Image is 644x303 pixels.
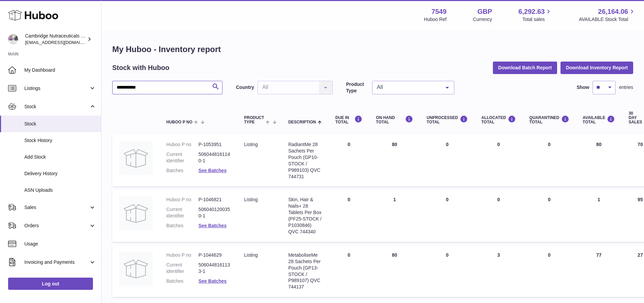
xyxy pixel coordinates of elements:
[576,190,622,241] td: 1
[420,190,475,241] td: 0
[119,252,153,286] img: product image
[519,7,553,23] a: 6,292.63 Total sales
[24,170,96,177] span: Delivery History
[431,7,447,16] strong: 7549
[329,135,369,186] td: 0
[579,16,636,23] span: AVAILABLE Stock Total
[24,259,89,265] span: Invoicing and Payments
[619,84,633,91] span: entries
[25,33,86,46] div: Cambridge Nutraceuticals Ltd
[8,34,18,44] img: qvc@camnutra.com
[198,278,226,284] a: See Batches
[475,245,523,297] td: 3
[112,44,633,55] h1: My Huboo - Inventory report
[288,141,322,180] div: RadiantMe 28 Sachets Per Pouch (GP10-STOCK / P989103) QVC 744731
[24,241,96,247] span: Usage
[475,190,523,241] td: 0
[119,196,153,230] img: product image
[198,196,231,203] dd: P-1046821
[522,16,552,23] span: Total sales
[424,16,447,23] div: Huboo Ref
[198,168,226,173] a: See Batches
[198,262,231,275] dd: 5060448161133-1
[244,197,258,202] span: listing
[375,84,440,91] span: All
[576,135,622,186] td: 80
[288,196,322,235] div: Skin, Hair & Nails+ 28 Tablets Per Box (PF25-STOCK / P1030846) QVC 744340
[376,115,413,124] div: ON HAND Total
[198,252,231,258] dd: P-1044629
[24,85,89,92] span: Listings
[244,252,258,258] span: listing
[166,141,198,148] dt: Huboo P no
[576,245,622,297] td: 77
[493,62,557,74] button: Download Batch Report
[475,135,523,186] td: 0
[335,115,362,124] div: DUE IN TOTAL
[166,262,198,275] dt: Current identifier
[198,223,226,228] a: See Batches
[577,84,589,91] label: Show
[166,167,198,174] dt: Batches
[24,67,96,73] span: My Dashboard
[427,115,468,124] div: UNPROCESSED Total
[166,120,192,124] span: Huboo P no
[119,141,153,175] img: product image
[244,116,264,124] span: Product Type
[473,16,492,23] div: Currency
[477,7,492,16] strong: GBP
[166,223,198,229] dt: Batches
[583,115,615,124] div: AVAILABLE Total
[166,252,198,258] dt: Huboo P no
[420,245,475,297] td: 0
[288,120,316,124] span: Description
[112,63,169,72] h2: Stock with Huboo
[288,252,322,290] div: MetaboliseMe 28 Sachets Per Pouch (GP13-STOCK / P989107) QVC 744137
[244,142,258,147] span: listing
[24,103,89,110] span: Stock
[166,196,198,203] dt: Huboo P no
[329,245,369,297] td: 0
[579,7,636,23] a: 26,164.06 AVAILABLE Stock Total
[519,7,545,16] span: 6,292.63
[369,245,420,297] td: 80
[548,142,551,147] span: 0
[369,190,420,241] td: 1
[8,278,93,290] a: Log out
[198,206,231,219] dd: 5060401200350-1
[24,223,89,229] span: Orders
[420,135,475,186] td: 0
[198,151,231,164] dd: 5060448161140-1
[25,40,99,45] span: [EMAIL_ADDRESS][DOMAIN_NAME]
[24,121,96,127] span: Stock
[166,206,198,219] dt: Current identifier
[548,197,551,202] span: 0
[346,81,369,94] label: Product Type
[198,141,231,148] dd: P-1053951
[24,137,96,144] span: Stock History
[329,190,369,241] td: 0
[236,84,254,91] label: Country
[560,62,633,74] button: Download Inventory Report
[598,7,628,16] span: 26,164.06
[481,115,516,124] div: ALLOCATED Total
[529,115,569,124] div: QUARANTINED Total
[369,135,420,186] td: 80
[548,252,551,258] span: 0
[166,151,198,164] dt: Current identifier
[24,204,89,211] span: Sales
[24,154,96,160] span: Add Stock
[166,278,198,284] dt: Batches
[24,187,96,193] span: ASN Uploads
